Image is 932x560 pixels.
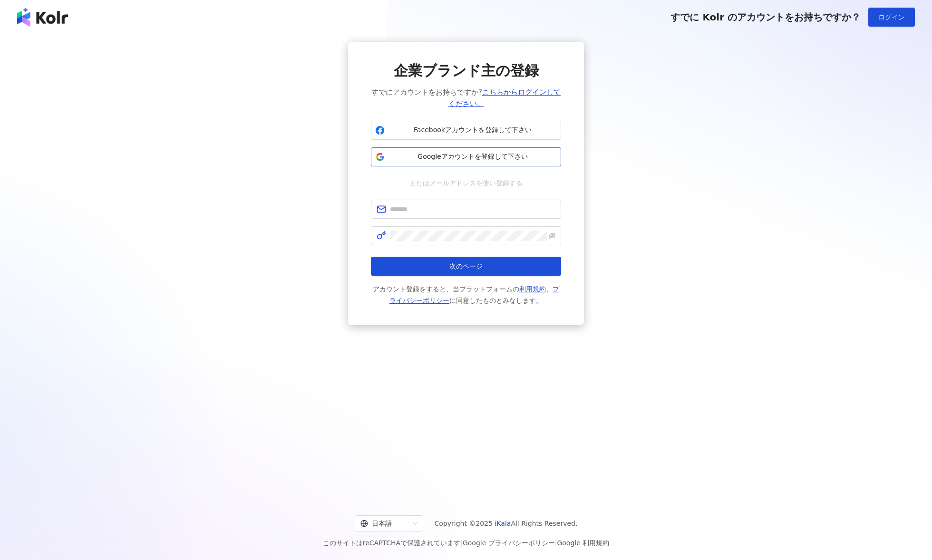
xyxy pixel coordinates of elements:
[435,518,578,529] span: Copyright © 2025 All Rights Reserved.
[868,8,915,27] button: ログイン
[371,87,561,109] span: すでにアカウントをお持ちですか?
[371,257,561,276] button: 次のページ
[371,283,561,306] span: アカウント登録をすると、当プラットフォームの 、 に同意したものとみなします。
[388,152,557,162] span: Googleアカウントを登録して下さい
[449,262,483,270] span: 次のページ
[460,539,463,547] span: |
[463,539,555,547] a: Google プライバシーポリシー
[878,13,905,21] span: ログイン
[403,178,529,188] span: またはメールアドレスを使い登録する
[557,539,609,547] a: Google 利用規約
[549,232,555,239] span: eye-invisible
[448,88,561,108] a: こちらからログインしてください。
[394,61,539,81] span: 企業ブランド主の登録
[360,516,409,531] div: 日本語
[670,11,861,23] span: すでに Kolr のアカウントをお持ちですか？
[17,8,68,27] img: logo
[371,147,561,166] button: Googleアカウントを登録して下さい
[371,121,561,140] button: Facebookアカウントを登録して下さい
[555,539,557,547] span: |
[495,520,511,527] a: iKala
[323,537,610,549] span: このサイトはreCAPTCHAで保護されています
[388,126,557,135] span: Facebookアカウントを登録して下さい
[519,285,546,293] a: 利用規約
